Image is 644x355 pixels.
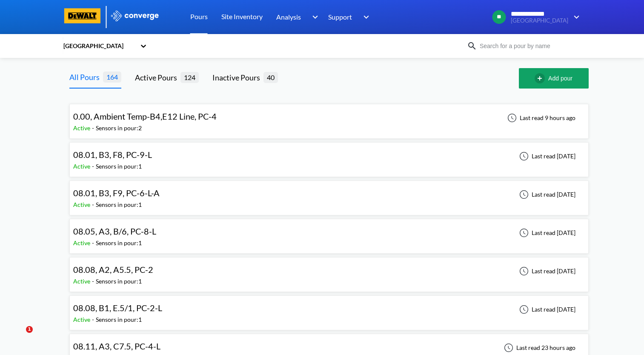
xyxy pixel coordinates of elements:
[92,278,96,285] span: -
[69,267,589,274] a: 08.08, A2, A5.5, PC-2Active-Sensors in pour:1Last read [DATE]
[69,152,589,159] a: 08.01, B3, F8, PC-9-LActive-Sensors in pour:1Last read [DATE]
[73,163,92,170] span: Active
[96,238,142,248] div: Sensors in pour: 1
[73,303,162,313] span: 08.08, B1, E.5/1, PC-2-L
[26,326,33,333] span: 1
[69,114,589,121] a: 0.00, Ambient Temp-B4,E12 Line, PC-4Active-Sensors in pour:2Last read 9 hours ago
[69,229,589,236] a: 08.05, A3, B/6, PC-8-LActive-Sensors in pour:1Last read [DATE]
[69,305,589,312] a: 08.08, B1, E.5/1, PC-2-LActive-Sensors in pour:1Last read [DATE]
[535,73,548,83] img: add-circle-outline.svg
[73,264,153,275] span: 08.08, A2, A5.5, PC-2
[477,41,580,51] input: Search for a pour by name
[276,11,301,22] span: Analysis
[92,163,96,170] span: -
[69,344,589,351] a: 08.11, A3, C7.5, PC-4-LActive-Sensors in pour:1Last read 23 hours ago
[263,72,278,83] span: 40
[515,189,578,200] div: Last read [DATE]
[73,188,160,198] span: 08.01, B3, F9, PC-6-L-A
[92,239,96,246] span: -
[499,343,578,353] div: Last read 23 hours ago
[73,111,217,121] span: 0.00, Ambient Temp-B4,E12 Line, PC-4
[92,124,96,132] span: -
[110,10,160,21] img: logo_ewhite.svg
[73,226,156,236] span: 08.05, A3, B/6, PC-8-L
[515,228,578,238] div: Last read [DATE]
[568,12,582,22] img: downArrow.svg
[103,72,121,82] span: 164
[96,162,142,171] div: Sensors in pour: 1
[63,8,103,23] img: logo-dewalt.svg
[92,201,96,208] span: -
[306,12,320,22] img: downArrow.svg
[73,316,92,323] span: Active
[135,72,180,83] div: Active Pours
[511,17,568,24] span: [GEOGRAPHIC_DATA]
[515,266,578,276] div: Last read [DATE]
[503,113,578,123] div: Last read 9 hours ago
[92,316,96,323] span: -
[69,71,103,83] div: All Pours
[73,201,92,208] span: Active
[96,200,142,209] div: Sensors in pour: 1
[63,41,136,51] div: [GEOGRAPHIC_DATA]
[73,278,92,285] span: Active
[96,277,142,286] div: Sensors in pour: 1
[73,341,160,351] span: 08.11, A3, C7.5, PC-4-L
[96,123,142,133] div: Sensors in pour: 2
[519,68,589,89] button: Add pour
[467,41,477,51] img: icon-search.svg
[9,326,29,346] iframe: Intercom live chat
[180,72,199,83] span: 124
[515,151,578,161] div: Last read [DATE]
[328,11,352,22] span: Support
[358,12,372,22] img: downArrow.svg
[212,72,263,83] div: Inactive Pours
[73,239,92,246] span: Active
[515,304,578,315] div: Last read [DATE]
[73,149,152,160] span: 08.01, B3, F8, PC-9-L
[69,190,589,198] a: 08.01, B3, F9, PC-6-L-AActive-Sensors in pour:1Last read [DATE]
[96,315,142,324] div: Sensors in pour: 1
[73,124,92,132] span: Active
